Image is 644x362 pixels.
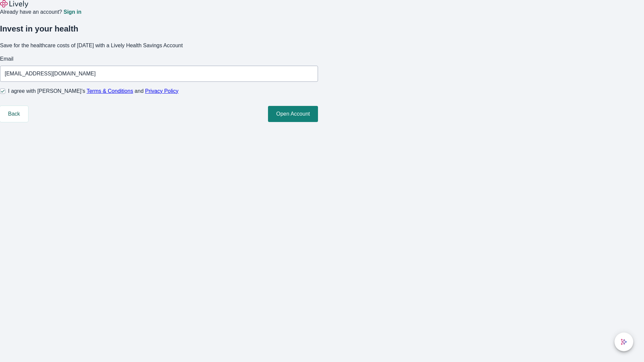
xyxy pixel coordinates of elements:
a: Sign in [63,9,81,15]
button: Open Account [268,106,318,122]
button: chat [614,333,633,351]
span: I agree with [PERSON_NAME]’s and [8,87,178,95]
svg: Lively AI Assistant [621,339,627,345]
a: Terms & Conditions [87,88,133,94]
a: Privacy Policy [145,88,179,94]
